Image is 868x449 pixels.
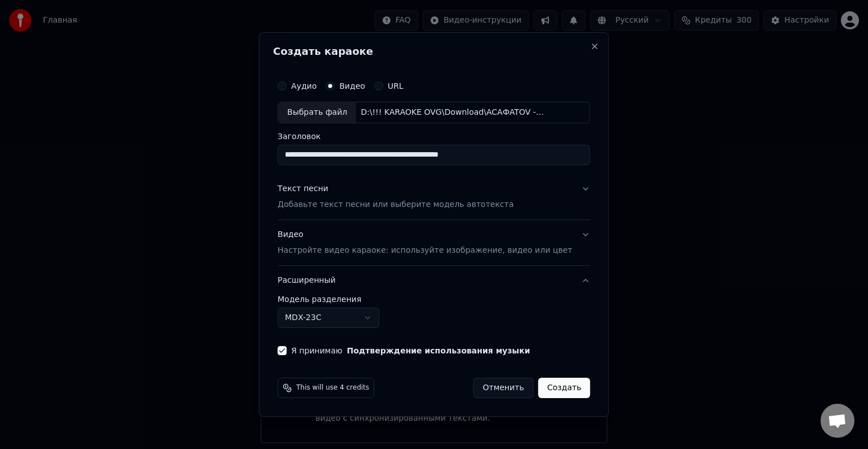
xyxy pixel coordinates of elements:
p: Добавьте текст песни или выберите модель автотекста [277,199,514,210]
button: Текст песниДобавьте текст песни или выберите модель автотекста [277,174,590,219]
button: Расширенный [277,266,590,295]
button: Я принимаю [347,347,530,355]
button: ВидеоНастройте видео караоке: используйте изображение, видео или цвет [277,220,590,265]
label: Видео [339,82,365,90]
button: Создать [538,378,590,398]
div: Выбрать файл [278,102,356,123]
div: Видео [277,229,572,256]
h2: Создать караоке [273,46,594,57]
label: Я принимаю [291,347,530,355]
button: Отменить [473,378,533,398]
div: Расширенный [277,295,590,337]
div: Текст песни [277,183,328,195]
label: URL [388,82,403,90]
label: Заголовок [277,132,590,140]
label: Аудио [291,82,316,90]
p: Настройте видео караоке: используйте изображение, видео или цвет [277,245,572,256]
label: Модель разделения [277,295,590,303]
div: D:\!!! KARAOKE OVG\Download\ACAФATOV - Люди ідуть від людей (Official Music Video)\ACAФATOV - Люд... [356,107,548,118]
span: This will use 4 credits [296,383,369,392]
